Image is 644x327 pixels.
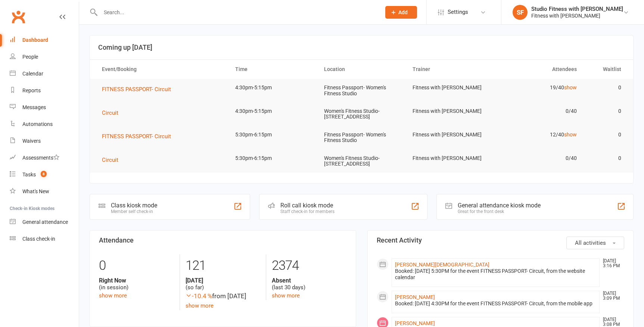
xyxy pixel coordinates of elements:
td: 0/40 [495,149,584,167]
div: General attendance kiosk mode [458,202,541,209]
a: People [10,49,79,65]
button: Add [385,6,417,19]
a: Assessments [10,149,79,166]
td: Fitness with [PERSON_NAME] [406,126,495,144]
a: Messages [10,99,79,116]
div: Roll call kiosk mode [280,202,335,209]
span: Settings [448,4,468,21]
div: Dashboard [22,37,48,43]
a: [PERSON_NAME] [395,294,435,300]
div: (last 30 days) [272,277,346,291]
button: FITNESS PASSPORT- Circuit [102,132,176,141]
div: General attendance [22,219,68,225]
div: (in session) [99,277,174,291]
span: -10.4 % [186,292,212,300]
div: 2374 [272,254,346,277]
div: Member self check-in [111,209,157,214]
td: 5:30pm-6:15pm [228,149,317,167]
a: show [564,132,577,138]
a: Automations [10,116,79,133]
div: Reports [22,87,41,93]
td: Women's Fitness Studio- [STREET_ADDRESS] [317,149,406,173]
span: FITNESS PASSPORT- Circuit [102,86,171,93]
a: [PERSON_NAME][DEMOGRAPHIC_DATA] [395,262,489,268]
td: Fitness with [PERSON_NAME] [406,102,495,120]
td: 19/40 [495,79,584,96]
span: Add [398,9,408,15]
div: Tasks [22,172,36,178]
div: Staff check-in for members [280,209,335,214]
a: Reports [10,82,79,99]
span: FITNESS PASSPORT- Circuit [102,133,171,140]
button: FITNESS PASSPORT- Circuit [102,85,176,94]
div: Waivers [22,138,41,144]
time: [DATE] 3:09 PM [599,291,624,301]
div: Calendar [22,71,43,77]
td: Fitness Passport- Women's Fitness Studio [317,79,406,102]
th: Location [317,60,406,79]
h3: Attendance [99,237,347,244]
div: Class kiosk mode [111,202,157,209]
td: 0 [584,79,628,96]
div: SF [513,5,528,20]
th: Time [228,60,317,79]
th: Trainer [406,60,495,79]
div: What's New [22,188,49,194]
a: Dashboard [10,32,79,49]
div: Assessments [22,155,59,161]
div: Class check-in [22,236,55,242]
td: 4:30pm-5:15pm [228,102,317,120]
span: All activities [575,240,606,246]
td: Fitness with [PERSON_NAME] [406,79,495,96]
span: Circuit [102,109,118,116]
td: 0/40 [495,102,584,120]
div: from [DATE] [186,291,260,301]
div: Messages [22,104,46,110]
td: 5:30pm-6:15pm [228,126,317,144]
a: Clubworx [9,7,28,26]
a: Tasks 8 [10,166,79,183]
th: Event/Booking [95,60,228,79]
input: Search... [98,7,376,18]
a: Calendar [10,65,79,82]
th: Attendees [495,60,584,79]
h3: Recent Activity [377,237,625,244]
a: What's New [10,183,79,200]
td: 0 [584,126,628,144]
td: 0 [584,149,628,167]
div: Great for the front desk [458,209,541,214]
button: All activities [566,237,624,249]
td: 4:30pm-5:15pm [228,79,317,96]
a: show [564,84,577,90]
a: show more [99,292,127,299]
button: Circuit [102,108,124,117]
td: Fitness Passport- Women's Fitness Studio [317,126,406,149]
a: General attendance kiosk mode [10,214,79,231]
div: People [22,54,38,60]
td: Fitness with [PERSON_NAME] [406,149,495,167]
strong: Right Now [99,277,174,284]
strong: Absent [272,277,346,284]
a: show more [186,302,214,309]
th: Waitlist [584,60,628,79]
a: show more [272,292,300,299]
h3: Coming up [DATE] [98,44,625,51]
div: 121 [186,254,260,277]
div: 0 [99,254,174,277]
div: (so far) [186,277,260,291]
time: [DATE] 3:16 PM [599,259,624,268]
strong: [DATE] [186,277,260,284]
a: Class kiosk mode [10,231,79,247]
a: [PERSON_NAME] [395,320,435,326]
div: Studio Fitness with [PERSON_NAME] [531,6,623,12]
div: Fitness with [PERSON_NAME] [531,12,623,19]
td: 12/40 [495,126,584,144]
span: 8 [41,171,47,177]
a: Waivers [10,133,79,149]
div: Booked: [DATE] 4:30PM for the event FITNESS PASSPORT- Circuit, from the mobile app [395,300,597,307]
div: Booked: [DATE] 5:30PM for the event FITNESS PASSPORT- Circuit, from the website calendar [395,268,597,281]
button: Circuit [102,155,124,164]
td: Women's Fitness Studio- [STREET_ADDRESS] [317,102,406,126]
td: 0 [584,102,628,120]
span: Circuit [102,157,118,163]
